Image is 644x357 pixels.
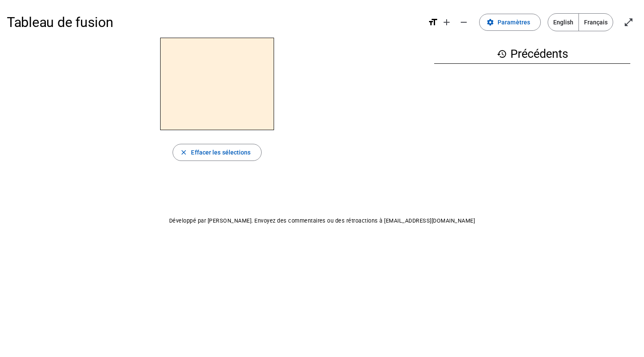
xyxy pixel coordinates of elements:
[620,14,637,31] button: Entrer en plein écran
[441,17,452,27] mat-icon: add
[548,13,613,31] mat-button-toggle-group: Language selection
[479,14,541,31] button: Paramètres
[173,144,261,161] button: Effacer les sélections
[438,14,455,31] button: Augmenter la taille de la police
[548,14,578,31] span: English
[455,14,472,31] button: Diminuer la taille de la police
[623,17,634,27] mat-icon: open_in_full
[428,17,438,27] mat-icon: format_size
[7,216,637,226] p: Développé par [PERSON_NAME]. Envoyez des commentaires ou des rétroactions à [EMAIL_ADDRESS][DOMAI...
[497,49,507,59] mat-icon: history
[579,14,613,31] span: Français
[7,9,421,36] h1: Tableau de fusion
[180,149,188,156] mat-icon: close
[191,147,250,158] span: Effacer les sélections
[498,17,530,27] span: Paramètres
[486,18,494,26] mat-icon: settings
[459,17,469,27] mat-icon: remove
[434,45,630,64] h3: Précédents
